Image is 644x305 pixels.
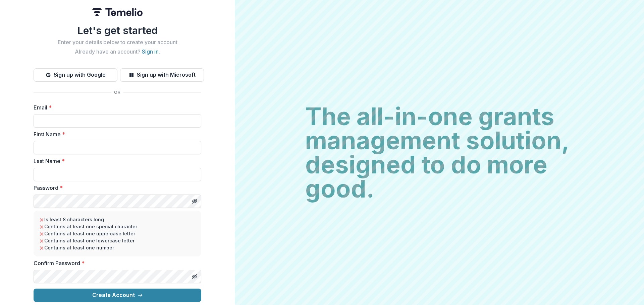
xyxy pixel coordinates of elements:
label: Last Name [34,157,197,165]
li: Is least 8 characters long [39,216,196,223]
h2: Enter your details below to create your account [34,39,201,46]
label: Email [34,103,197,111]
button: Sign up with Google [34,68,117,82]
img: Temelio [92,8,143,16]
li: Contains at least one uppercase letter [39,230,196,237]
h1: Let's get started [34,24,201,36]
li: Contains at least one special character [39,223,196,230]
h2: Already have an account? . [34,49,201,55]
button: Create Account [34,289,201,302]
button: Toggle password visibility [189,196,200,207]
li: Contains at least one number [39,244,196,251]
label: First Name [34,130,197,138]
label: Confirm Password [34,259,197,267]
a: Sign in [142,48,159,55]
button: Toggle password visibility [189,271,200,282]
button: Sign up with Microsoft [120,68,204,82]
label: Password [34,184,197,192]
li: Contains at least one lowercase letter [39,237,196,244]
